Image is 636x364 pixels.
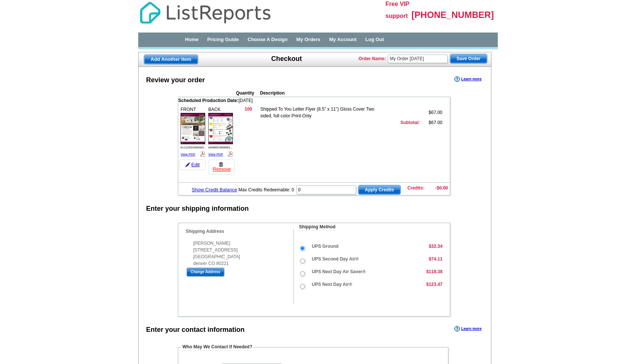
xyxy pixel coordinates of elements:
strong: $74.11 [429,256,443,262]
a: Home [185,37,199,42]
label: UPS Second Day Air® [312,256,359,262]
a: My Orders [296,37,320,42]
td: Shipped To You Letter Flyer (8.5" x 11") Gloss Cover Two sided, full color Print-Only [260,106,375,119]
legend: Shipping Method [298,224,336,231]
a: Learn more [454,76,481,82]
span: Add Another Item [144,55,198,64]
a: Pricing Guide [207,37,239,42]
button: Save Order [450,54,487,64]
a: Show Credit Balance [192,187,237,192]
legend: Who May We Contact If Needed? [182,344,253,351]
img: trashcan-icon.gif [219,162,223,167]
h1: Checkout [271,55,302,63]
label: UPS Ground [312,243,339,250]
a: Add Another Item [144,55,198,64]
strong: Credits: [408,185,424,191]
strong: $123.47 [426,282,442,287]
a: View PDF [181,152,196,156]
td: $67.00 [420,106,442,119]
div: Enter your shipping information [146,204,249,214]
strong: $118.38 [426,269,442,274]
label: UPS Next Day Air Saver® [312,269,366,275]
img: pencil-icon.gif [185,163,190,167]
td: $67.00 [420,119,442,126]
input: Change Address [187,268,224,277]
th: Description [260,90,396,96]
a: My Account [329,37,357,42]
td: [DATE] [178,97,450,104]
th: Quantity [236,90,260,96]
a: Choose A Design [248,37,288,42]
label: UPS Next Day Air® [312,281,352,288]
strong: Order Name: [358,56,386,61]
span: Apply Credits [358,185,400,194]
a: Log Out [365,37,384,42]
div: Enter your contact information [146,325,245,335]
h4: Shipping Address [186,229,293,234]
img: pdf_logo.png [227,151,233,157]
a: View PDF [208,152,223,156]
strong: Subtotal: [400,120,420,125]
span: Free VIP support [385,1,409,19]
a: Remove [209,160,235,175]
button: Apply Credits [358,185,401,195]
span: e848651f9dfd83... [208,146,233,149]
img: pdf_logo.png [200,151,205,157]
span: b111202c000dd3... [181,146,206,149]
img: small-thumb.jpg [181,113,205,144]
span: Save Order [450,54,487,63]
img: small-thumb.jpg [208,113,233,144]
div: Review your order [146,75,205,85]
div: FRONT [179,105,206,159]
strong: $32.34 [429,244,443,249]
span: Max Credits Redeemable: 0 [239,187,294,192]
span: Scheduled Production Date: [178,98,239,103]
strong: -$0.00 [435,185,448,191]
div: BACK [207,105,234,159]
span: [PHONE_NUMBER] [412,10,494,20]
a: Edit [179,160,206,170]
a: Learn more [454,326,481,332]
strong: 100 [245,107,252,112]
div: [PERSON_NAME] [STREET_ADDRESS] [GEOGRAPHIC_DATA] denver CO 80221 [186,240,293,267]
